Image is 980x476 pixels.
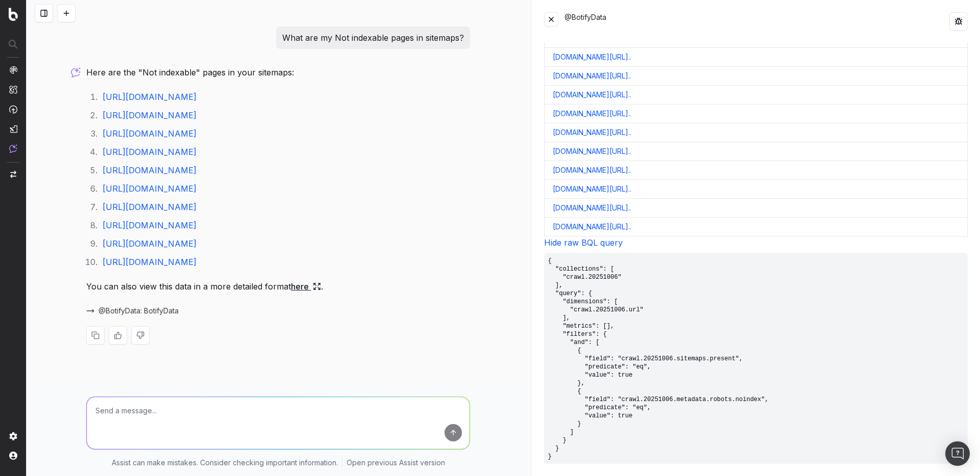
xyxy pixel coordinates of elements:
a: Hide raw BQL query [544,237,623,248]
a: [DOMAIN_NAME][URL].. [553,109,631,119]
pre: { "collections": [ "crawl.20251006" ], "query": { "dimensions": [ "crawl.20251006.url" ], "metric... [544,253,968,465]
img: Switch project [10,171,16,178]
a: [URL][DOMAIN_NAME] [103,202,197,212]
a: [URL][DOMAIN_NAME] [103,92,197,102]
a: [URL][DOMAIN_NAME] [103,220,197,230]
img: Botify assist logo [71,67,81,77]
a: [URL][DOMAIN_NAME] [103,165,197,175]
a: [URL][DOMAIN_NAME] [103,128,197,139]
a: here [291,279,321,294]
a: [DOMAIN_NAME][URL].. [553,184,631,194]
p: You can also view this data in a more detailed format . [86,279,470,294]
a: [DOMAIN_NAME][URL].. [553,52,631,62]
img: Setting [9,432,17,440]
a: [DOMAIN_NAME][URL].. [553,90,631,100]
button: @BotifyData: BotifyData [86,306,191,316]
span: @BotifyData: BotifyData [99,306,179,316]
a: [URL][DOMAIN_NAME] [103,110,197,120]
a: [DOMAIN_NAME][URL].. [553,71,631,81]
img: Intelligence [9,85,17,94]
a: [URL][DOMAIN_NAME] [103,183,197,194]
a: [DOMAIN_NAME][URL].. [553,146,631,156]
a: [URL][DOMAIN_NAME] [103,239,197,249]
a: [DOMAIN_NAME][URL].. [553,203,631,213]
p: Here are the "Not indexable" pages in your sitemaps: [86,65,470,80]
p: Assist can make mistakes. Consider checking important information. [112,458,338,468]
img: Botify logo [9,8,18,21]
img: Studio [9,125,17,133]
div: @BotifyData [565,12,949,31]
a: Open previous Assist version [347,458,445,468]
img: Assist [9,144,17,153]
div: Open Intercom Messenger [945,441,970,466]
a: [URL][DOMAIN_NAME] [103,257,197,267]
p: What are my Not indexable pages in sitemaps? [282,31,464,45]
a: [DOMAIN_NAME][URL].. [553,127,631,138]
img: Activation [9,105,17,114]
a: [URL][DOMAIN_NAME] [103,147,197,157]
img: Analytics [9,66,17,74]
a: [DOMAIN_NAME][URL].. [553,222,631,232]
a: [DOMAIN_NAME][URL].. [553,165,631,175]
img: My account [9,452,17,460]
